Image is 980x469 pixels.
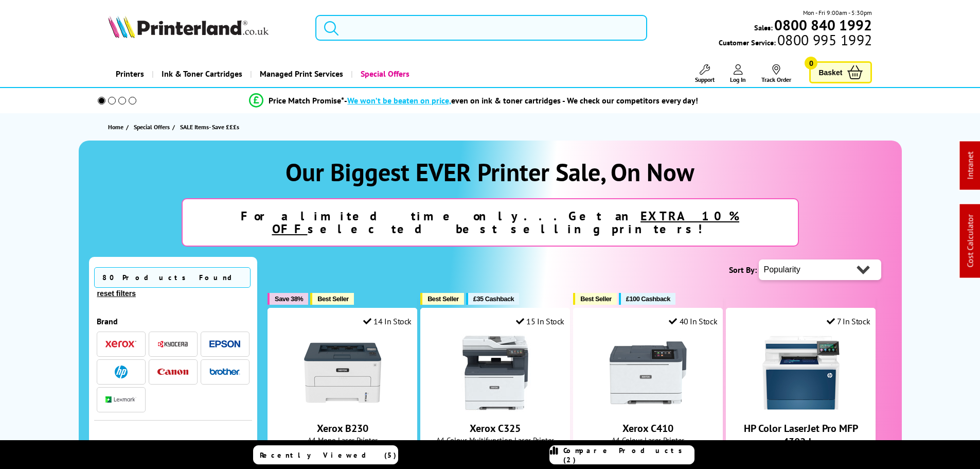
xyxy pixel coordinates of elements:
span: We won’t be beaten on price, [347,95,451,106]
h1: Our Biggest EVER Printer Sale, On Now [89,156,892,188]
img: Xerox C325 [457,334,534,411]
button: Best Seller [420,293,464,305]
div: 7 In Stock [827,316,870,326]
span: SALE Items- Save £££s [180,123,239,131]
button: Lexmark [102,393,139,407]
span: Recently Viewed (5) [260,450,397,460]
a: Log In [730,64,746,83]
a: Xerox C410 [610,403,687,413]
a: Recently Viewed (5) [253,445,398,464]
span: £100 Cashback [626,295,670,303]
button: Epson [206,337,243,351]
button: reset filters [94,289,139,298]
span: Best Seller [317,295,349,303]
span: Best Seller [427,295,459,303]
a: HP Color LaserJet Pro MFP 4302dw [762,403,840,413]
a: Intranet [965,152,975,180]
a: Compare Products (2) [549,445,694,464]
button: Kyocera [154,337,191,351]
a: HP Color LaserJet Pro MFP 4302dw [744,422,858,448]
span: A4 Colour Laser Printer [579,435,717,445]
li: modal_Promise [84,92,864,110]
a: Xerox B230 [317,422,368,435]
img: Brother [209,368,240,375]
a: Home [108,121,126,132]
span: A4 Colour Multifunction Laser Printer [426,435,564,445]
span: Log In [730,76,746,83]
a: Special Offers [351,61,417,87]
span: Special Offers [134,121,170,132]
span: 0 [805,57,817,70]
span: Support [695,76,715,83]
img: Printerland Logo [108,15,269,38]
span: Best Seller [580,295,612,303]
div: - even on ink & toner cartridges - We check our competitors every day! [344,95,698,106]
span: Sort By: [729,265,757,275]
a: Printerland Logo [108,15,303,40]
a: Managed Print Services [250,61,351,87]
img: Xerox [105,340,136,348]
button: £35 Cashback [466,293,519,305]
img: Canon [157,369,188,375]
a: Xerox C410 [622,422,673,435]
img: Kyocera [157,340,188,348]
span: Price Match Promise* [269,95,344,106]
b: 0800 840 1992 [774,15,872,34]
div: 15 In Stock [516,316,564,326]
a: Xerox C325 [457,403,534,413]
img: HP [115,366,128,378]
a: Xerox B230 [304,403,381,413]
img: Xerox B230 [304,334,381,411]
button: Xerox [102,337,139,351]
span: Mon - Fri 9:00am - 5:30pm [803,8,872,18]
a: 0800 840 1992 [773,20,872,30]
img: Xerox C410 [610,334,687,411]
a: Ink & Toner Cartridges [152,61,250,87]
img: Epson [209,340,240,348]
span: Ink & Toner Cartridges [162,61,242,87]
div: 14 In Stock [363,316,412,326]
span: Sales: [754,23,773,32]
button: Best Seller [310,293,354,305]
span: 80 Products Found [94,267,251,288]
a: Printers [108,61,152,87]
span: 0800 995 1992 [776,35,872,45]
div: 40 In Stock [669,316,717,326]
button: Best Seller [573,293,617,305]
strong: For a limited time only...Get an selected best selling printers! [241,208,739,237]
button: Brother [206,365,243,379]
img: Lexmark [105,396,136,403]
img: HP Color LaserJet Pro MFP 4302dw [762,334,840,411]
button: Canon [154,365,191,379]
a: Special Offers [134,121,172,132]
button: HP [102,365,139,379]
u: EXTRA 10% OFF [272,208,740,237]
span: £35 Cashback [473,295,514,303]
button: £100 Cashback [619,293,675,305]
span: A4 Mono Laser Printer [273,435,412,445]
span: Save 38% [275,295,303,303]
span: Customer Service: [719,35,872,47]
a: Cost Calculator [965,215,975,268]
button: Save 38% [268,293,308,305]
span: Basket [818,65,842,79]
a: Basket 0 [809,61,872,83]
a: Support [695,64,715,83]
span: Compare Products (2) [563,446,694,464]
div: Brand [97,316,250,326]
a: Xerox C325 [470,422,521,435]
a: Track Order [761,64,791,83]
